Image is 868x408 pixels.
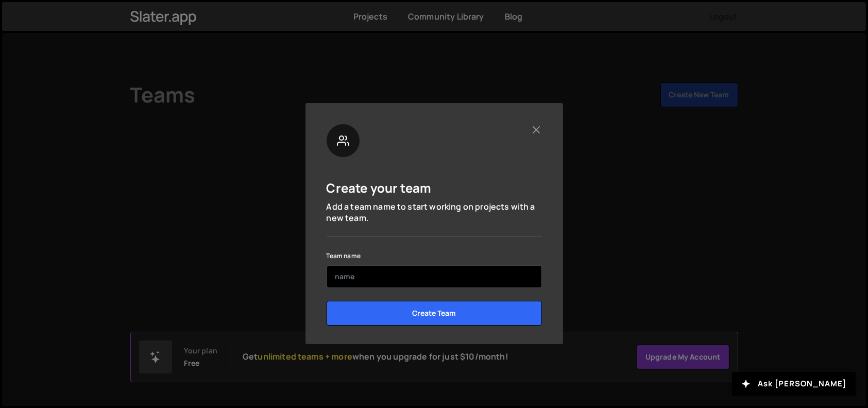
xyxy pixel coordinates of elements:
label: Team name [327,251,361,261]
p: Add a team name to start working on projects with a new team. [327,201,542,224]
h5: Create your team [327,180,432,196]
input: name [327,265,542,288]
button: Close [531,124,542,135]
button: Ask [PERSON_NAME] [732,372,856,396]
input: Create Team [327,301,542,326]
